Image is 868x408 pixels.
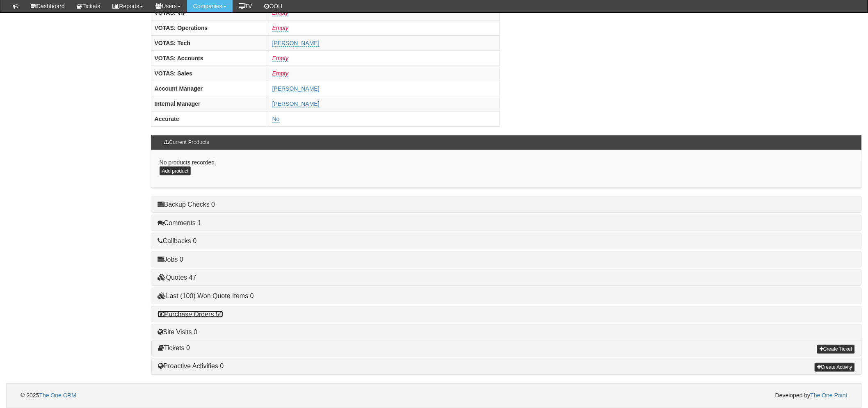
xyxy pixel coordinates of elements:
[151,5,269,21] th: VOTAS: VIP
[158,311,223,318] a: Purchase Orders 50
[272,9,289,16] a: Empty
[158,274,196,281] a: Quotes 47
[158,345,190,352] a: Tickets 0
[151,112,269,127] th: Accurate
[158,201,215,208] a: Backup Checks 0
[158,363,224,370] a: Proactive Activities 0
[272,40,320,47] a: [PERSON_NAME]
[272,116,280,123] a: No
[151,51,269,66] th: VOTAS: Accounts
[151,66,269,81] th: VOTAS: Sales
[151,36,269,51] th: VOTAS: Tech
[272,70,289,77] a: Empty
[272,25,289,32] a: Empty
[775,392,847,400] span: Developed by
[158,329,197,336] a: Site Visits 0
[160,166,191,176] a: Add product
[817,345,855,354] a: Create Ticket
[151,81,269,96] th: Account Manager
[151,96,269,112] th: Internal Manager
[39,392,76,399] a: The One CRM
[158,292,254,299] a: Last (100) Won Quote Items 0
[811,392,847,399] a: The One Point
[815,363,855,372] a: Create Activity
[158,256,183,263] a: Jobs 0
[151,150,862,188] div: No products recorded.
[272,100,320,107] a: [PERSON_NAME]
[21,392,76,399] span: © 2025
[158,237,197,244] a: Callbacks 0
[160,135,213,149] h3: Current Products
[272,85,320,92] a: [PERSON_NAME]
[158,219,201,226] a: Comments 1
[151,21,269,36] th: VOTAS: Operations
[272,55,289,62] a: Empty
